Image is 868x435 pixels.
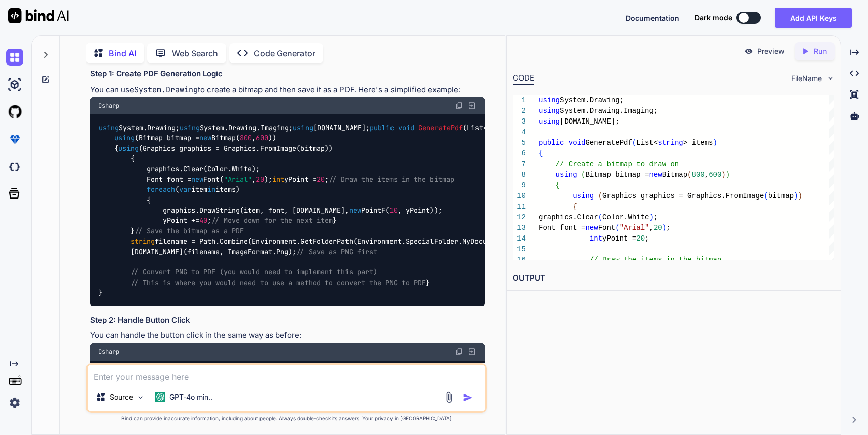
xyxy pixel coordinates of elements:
span: List< > items [467,123,540,132]
img: githubLight [6,103,23,121]
span: // Draw the items in the bitmap [590,256,721,264]
img: ai-studio [6,76,23,93]
span: 800 [691,171,704,179]
span: 20 [256,175,264,184]
img: Open in Browser [467,101,476,110]
img: Open in Browser [467,347,476,357]
span: int [590,234,602,243]
span: ( [687,171,691,179]
span: foreach [147,185,175,194]
button: Add API Keys [775,8,852,28]
span: new [191,175,203,184]
span: // Save the bitmap as a PDF [135,226,244,235]
img: premium [6,131,23,148]
span: , [705,171,709,179]
span: [DOMAIN_NAME]; [560,117,620,126]
div: 16 [513,255,526,265]
span: // Convert PNG to PDF (you would need to implement this part) [131,268,377,277]
span: Font [598,224,616,232]
span: new [585,224,598,232]
span: int [272,175,284,184]
span: ) [798,192,802,200]
div: 1 [513,95,526,106]
span: 600 [256,134,268,143]
span: System.Drawing; [560,96,624,104]
span: in [207,185,215,194]
span: GeneratePdf [418,123,463,132]
span: using [556,171,577,179]
span: 40 [199,216,207,225]
span: "Arial" [620,224,649,232]
span: FileName [791,73,822,84]
code: System.Drawing [134,85,198,95]
img: Pick Models [136,393,145,402]
span: ) [794,192,798,200]
span: Documentation [626,14,679,22]
code: System.Drawing; System.Drawing.Imaging; [DOMAIN_NAME]; { (Bitmap bitmap = Bitmap( , )) { (Graphic... [98,123,665,298]
span: using [180,123,200,132]
span: 10 [389,206,398,215]
p: Web Search [172,47,218,59]
img: attachment [443,391,455,403]
span: ) [721,171,725,179]
span: { [556,181,560,189]
span: GeneratePdf [585,139,632,147]
span: 20 [317,175,325,184]
span: > items [683,139,713,147]
p: Preview [757,46,785,56]
p: Bind can provide inaccurate information, including about people. Always double-check its answers.... [86,415,487,422]
span: string [658,139,683,147]
img: copy [455,102,463,110]
img: preview [744,47,753,56]
span: Graphics graphics = Graphics.FromImage [602,192,764,200]
span: "Arial" [224,175,252,184]
span: ; [645,234,649,243]
span: using [573,192,594,200]
span: ( [764,192,768,200]
span: ( ) [370,123,544,132]
div: 3 [513,116,526,127]
div: 2 [513,106,526,116]
span: // Draw the items in the bitmap [329,175,454,184]
span: Csharp [98,348,119,356]
span: using [539,117,560,126]
p: Bind AI [109,47,136,59]
span: ) [649,213,653,221]
span: 20 [636,234,645,243]
div: CODE [513,72,534,85]
span: using [293,123,313,132]
span: ( [615,224,619,232]
span: Font font = [539,224,585,232]
span: Csharp [98,102,119,110]
span: yPoint = [602,234,636,243]
span: ) [726,171,730,179]
span: public [539,139,564,147]
span: Bitmap bitmap = [585,171,649,179]
img: GPT-4o mini [155,392,165,402]
div: 12 [513,212,526,223]
div: 6 [513,148,526,159]
img: chevron down [826,74,835,83]
span: 20 [654,224,662,232]
img: copy [455,348,463,356]
span: Dark mode [695,13,732,23]
div: 7 [513,159,526,170]
div: 8 [513,170,526,180]
img: darkCloudIdeIcon [6,158,23,175]
span: System.Drawing.Imaging; [560,107,658,115]
span: ( [598,192,602,200]
img: settings [6,394,23,411]
span: ) [662,224,666,232]
img: Bind AI [8,8,69,23]
span: ( [581,171,585,179]
span: 600 [709,171,721,179]
span: ; [666,224,670,232]
p: Source [110,392,133,402]
span: string [131,237,155,246]
img: icon [463,392,473,403]
span: { [539,149,543,157]
div: 14 [513,233,526,244]
img: chat [6,49,23,66]
div: 13 [513,223,526,233]
span: ) [713,139,717,147]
